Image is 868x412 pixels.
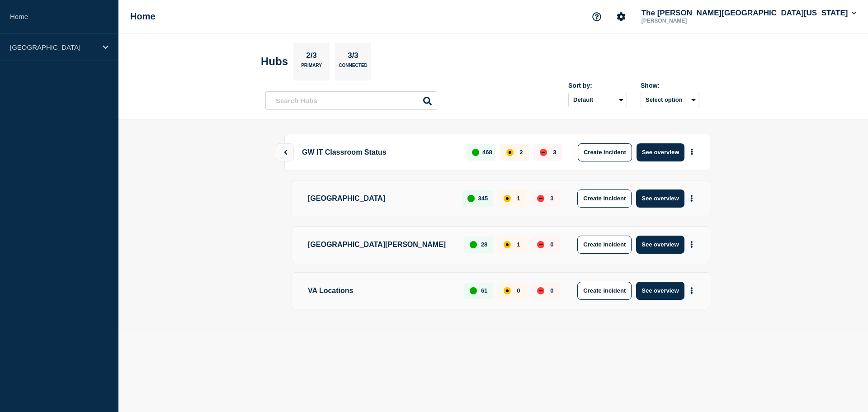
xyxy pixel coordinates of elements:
[636,282,684,300] button: See overview
[481,287,487,294] p: 61
[478,195,488,202] p: 345
[587,7,606,26] button: Support
[550,195,553,202] p: 3
[577,236,632,254] button: Create incident
[568,82,627,89] div: Sort by:
[686,236,698,253] button: More actions
[298,143,457,161] p: GW IT Classroom Status
[686,144,698,160] button: More actions
[537,241,544,248] div: down
[10,43,97,51] p: [GEOGRAPHIC_DATA]
[537,287,544,294] div: down
[686,190,698,207] button: More actions
[304,189,452,208] p: [GEOGRAPHIC_DATA]
[304,236,454,254] p: [GEOGRAPHIC_DATA][PERSON_NAME]
[641,93,699,107] button: Select option
[686,282,698,299] button: More actions
[506,149,514,156] div: affected
[304,282,454,300] p: VA Locations
[517,195,520,202] p: 1
[504,287,511,294] div: affected
[577,189,632,208] button: Create incident
[261,55,288,68] h2: Hubs
[636,189,684,208] button: See overview
[470,241,477,248] div: up
[537,195,544,202] div: down
[636,236,684,254] button: See overview
[612,7,631,26] button: Account settings
[640,9,858,18] button: The [PERSON_NAME][GEOGRAPHIC_DATA][US_STATE]
[517,287,520,294] p: 0
[303,51,321,63] p: 2/3
[265,91,437,110] input: Search Hubs
[481,241,487,248] p: 28
[550,241,553,248] p: 0
[568,93,627,107] select: Sort by
[578,143,632,161] button: Create incident
[467,195,475,202] div: up
[517,241,520,248] p: 1
[130,11,156,22] h1: Home
[482,149,492,156] p: 468
[470,287,477,294] div: up
[577,282,632,300] button: Create incident
[504,241,511,248] div: affected
[637,143,684,161] button: See overview
[640,18,734,24] p: [PERSON_NAME]
[472,149,479,156] div: up
[344,51,362,63] p: 3/3
[301,63,322,72] p: Primary
[550,287,553,294] p: 0
[641,82,699,89] div: Show:
[339,63,367,72] p: Connected
[504,195,511,202] div: affected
